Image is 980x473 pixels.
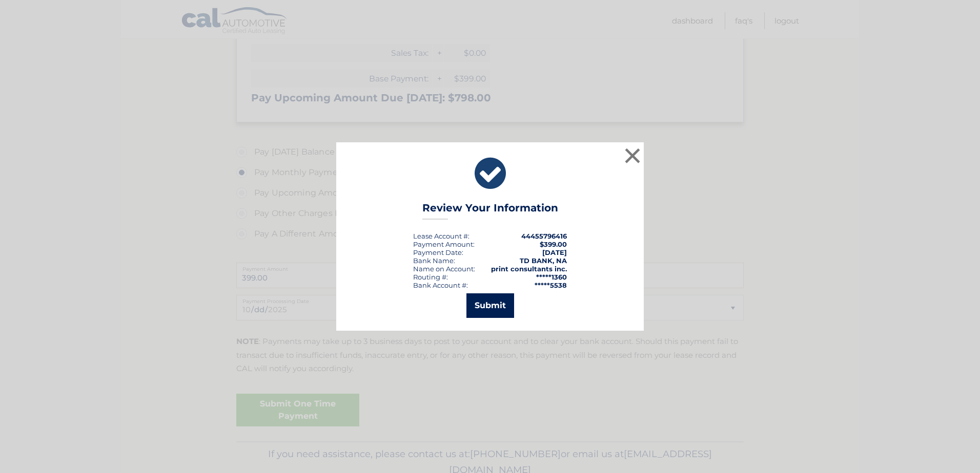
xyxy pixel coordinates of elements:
[422,202,558,220] h3: Review Your Information
[413,240,475,248] div: Payment Amount:
[491,265,567,273] strong: print consultants inc.
[413,281,468,289] div: Bank Account #:
[413,256,455,265] div: Bank Name:
[413,273,448,281] div: Routing #:
[413,248,462,256] span: Payment Date
[466,293,514,318] button: Submit
[413,232,469,240] div: Lease Account #:
[413,265,475,273] div: Name on Account:
[521,232,567,240] strong: 44455796416
[542,248,567,256] span: [DATE]
[540,240,567,248] span: $399.00
[520,256,567,265] strong: TD BANK, NA
[622,145,643,166] button: ×
[413,248,463,256] div: :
